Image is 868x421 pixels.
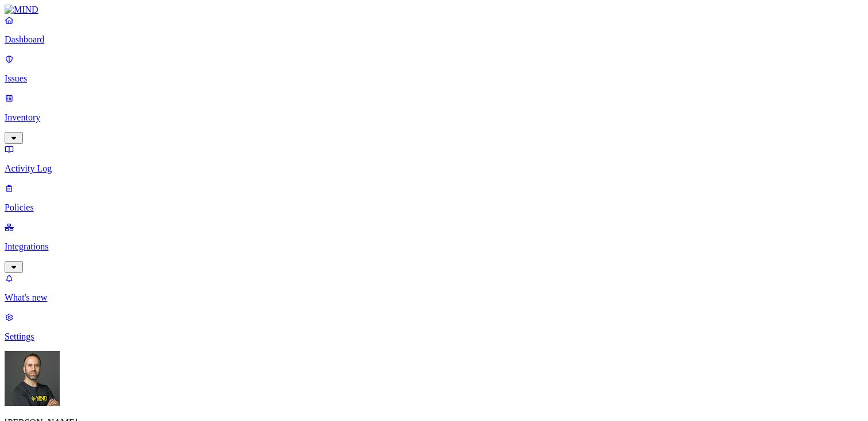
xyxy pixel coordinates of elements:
[5,332,863,342] p: Settings
[5,5,863,15] a: MIND
[5,54,863,84] a: Issues
[5,163,863,174] p: Activity Log
[5,73,863,84] p: Issues
[5,112,863,123] p: Inventory
[5,15,863,45] a: Dashboard
[5,144,863,174] a: Activity Log
[5,5,38,15] img: MIND
[5,351,60,406] img: Tom Mayblum
[5,222,863,271] a: Integrations
[5,183,863,213] a: Policies
[5,93,863,142] a: Inventory
[5,273,863,303] a: What's new
[5,241,863,252] p: Integrations
[5,312,863,342] a: Settings
[5,293,863,303] p: What's new
[5,34,863,45] p: Dashboard
[5,202,863,213] p: Policies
